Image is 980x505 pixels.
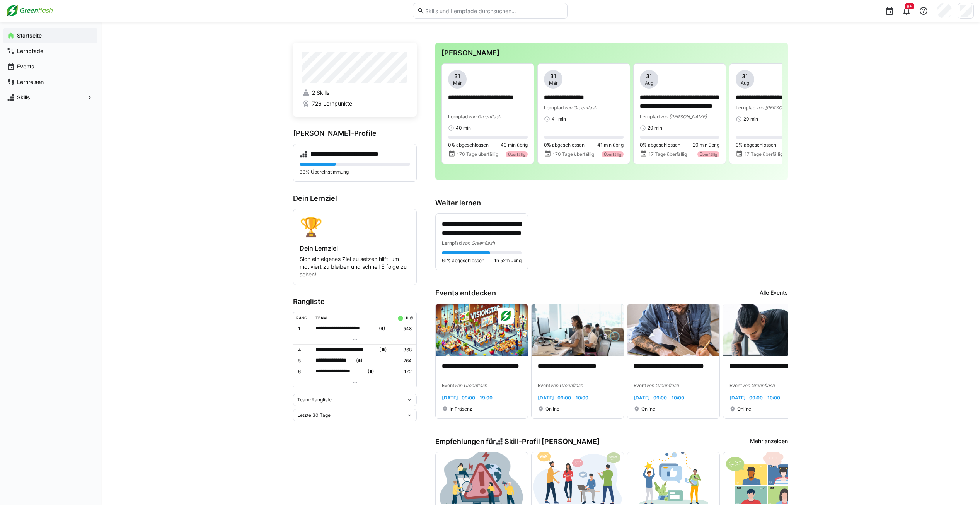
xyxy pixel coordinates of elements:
[693,142,719,148] span: 20 min übrig
[396,347,411,353] p: 368
[442,240,462,246] span: Lernpfad
[532,304,624,356] img: image
[640,114,660,119] span: Lernpfad
[436,304,528,356] img: image
[450,406,472,412] span: In Präsenz
[436,452,528,504] img: image
[312,100,352,107] span: 726 Lernpunkte
[396,326,411,332] p: 548
[298,369,310,375] p: 6
[435,437,600,446] h3: Empfehlungen für
[634,382,646,388] span: Event
[553,151,594,157] span: 170 Tage überfällig
[396,369,411,375] p: 172
[454,382,487,388] span: von Greenflash
[545,406,559,412] span: Online
[457,151,498,157] span: 170 Tage überfällig
[729,395,780,401] span: [DATE] · 09:00 - 10:00
[745,151,783,157] span: 17 Tage überfällig
[544,142,585,148] span: 0% abgeschlossen
[442,395,493,401] span: [DATE] · 09:00 - 19:00
[462,240,495,246] span: von Greenflash
[298,347,310,353] p: 4
[532,452,624,504] img: image
[564,105,597,111] span: von Greenflash
[494,258,522,264] span: 1h 52m übrig
[297,397,332,403] span: Team-Rangliste
[697,151,719,157] div: Überfällig
[379,324,385,333] span: ( )
[456,125,471,131] span: 40 min
[723,304,815,356] img: image
[442,258,484,264] span: 61% abgeschlossen
[448,142,489,148] span: 0% abgeschlossen
[741,80,749,86] span: Aug
[742,382,775,388] span: von Greenflash
[300,255,410,278] p: Sich ein eigenes Ziel zu setzen hilft, um motiviert zu bleiben und schnell Erfolge zu sehen!
[504,437,600,446] span: Skill-Profil [PERSON_NAME]
[660,114,707,119] span: von [PERSON_NAME]
[649,151,687,157] span: 17 Tage überfällig
[435,199,788,207] h3: Weiter lernen
[312,89,329,97] span: 2 Skills
[743,116,758,122] span: 20 min
[298,358,310,364] p: 5
[356,357,363,365] span: ( )
[501,142,528,148] span: 40 min übrig
[756,105,803,111] span: von [PERSON_NAME]
[468,114,501,119] span: von Greenflash
[723,452,815,504] img: image
[645,80,653,86] span: Aug
[602,151,624,157] div: Überfällig
[297,412,331,418] span: Letzte 30 Tage
[424,7,563,14] input: Skills und Lernpfade durchsuchen…
[296,316,307,320] div: Rang
[379,346,387,354] span: ( )
[552,116,566,122] span: 41 min
[442,382,454,388] span: Event
[550,382,583,388] span: von Greenflash
[597,142,624,148] span: 41 min übrig
[760,289,788,297] a: Alle Events
[640,142,680,148] span: 0% abgeschlossen
[729,382,742,388] span: Event
[293,129,417,138] h3: [PERSON_NAME]-Profile
[634,395,684,401] span: [DATE] · 09:00 - 10:00
[454,72,460,80] span: 31
[300,215,410,238] div: 🏆
[441,49,782,57] h3: [PERSON_NAME]
[315,316,327,320] div: Team
[300,169,410,175] p: 33% Übereinstimmung
[544,105,564,111] span: Lernpfad
[300,244,410,252] h4: Dein Lernziel
[736,142,776,148] span: 0% abgeschlossen
[750,437,788,446] a: Mehr anzeigen
[410,314,413,321] a: ø
[448,114,468,119] span: Lernpfad
[435,289,496,297] h3: Events entdecken
[368,367,374,375] span: ( )
[648,125,662,131] span: 20 min
[907,4,912,9] span: 9+
[396,358,411,364] p: 264
[549,80,557,86] span: Mär
[506,151,528,157] div: Überfällig
[298,326,310,332] p: 1
[641,406,655,412] span: Online
[293,194,417,203] h3: Dein Lernziel
[538,382,550,388] span: Event
[550,72,556,80] span: 31
[736,105,756,111] span: Lernpfad
[404,316,408,320] div: LP
[737,406,751,412] span: Online
[453,80,462,86] span: Mär
[742,72,748,80] span: 31
[302,89,407,97] a: 2 Skills
[293,297,417,306] h3: Rangliste
[538,395,588,401] span: [DATE] · 09:00 - 10:00
[646,382,679,388] span: von Greenflash
[627,452,719,504] img: image
[646,72,652,80] span: 31
[627,304,719,356] img: image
